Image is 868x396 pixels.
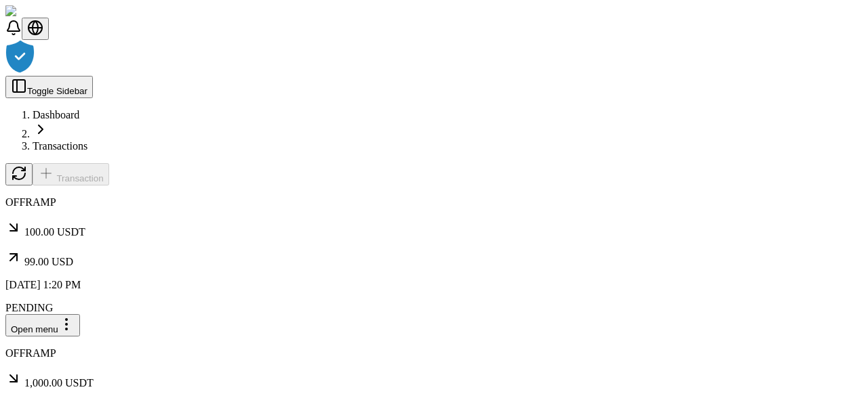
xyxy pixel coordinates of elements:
img: ShieldPay Logo [5,5,86,18]
span: Transaction [56,173,103,183]
p: 99.00 USD [5,249,863,268]
button: Toggle Sidebar [5,76,93,98]
button: Open menu [5,314,80,336]
a: Transactions [33,140,87,152]
button: Transaction [33,163,109,185]
p: [DATE] 1:20 PM [5,279,863,291]
div: PENDING [5,302,863,314]
span: Open menu [11,324,58,334]
p: 100.00 USDT [5,219,863,238]
nav: breadcrumb [5,109,863,152]
p: OFFRAMP [5,196,863,208]
p: OFFRAMP [5,347,863,359]
span: Toggle Sidebar [27,86,87,96]
p: 1,000.00 USDT [5,370,863,389]
a: Dashboard [33,109,79,120]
